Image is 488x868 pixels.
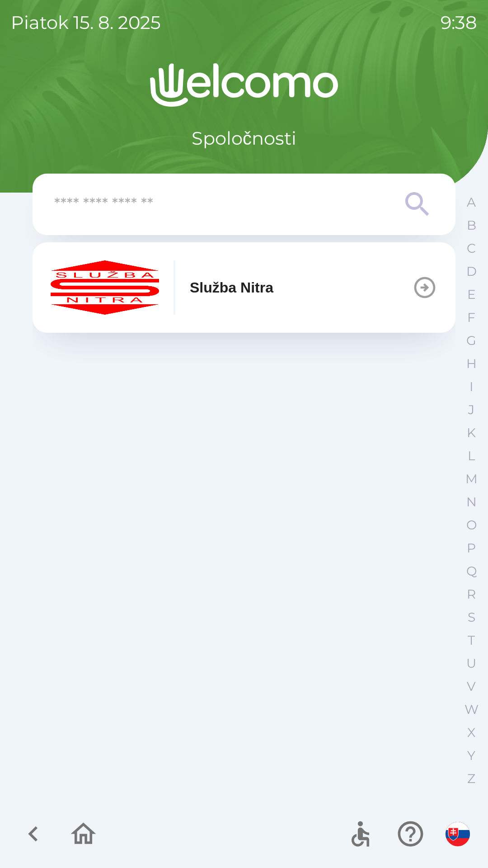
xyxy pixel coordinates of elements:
[468,632,475,648] p: T
[466,356,477,372] p: H
[466,517,477,533] p: O
[467,425,476,441] p: K
[33,63,455,107] img: Logo
[460,260,483,283] button: D
[465,702,479,717] p: W
[466,264,477,279] p: D
[466,656,476,671] p: U
[460,767,483,790] button: Z
[460,491,483,514] button: N
[460,744,483,767] button: Y
[460,606,483,629] button: S
[467,310,475,325] p: F
[466,494,477,510] p: N
[468,609,475,625] p: S
[460,306,483,329] button: F
[467,679,476,694] p: V
[33,242,455,333] button: Služba Nitra
[460,283,483,306] button: E
[468,448,475,464] p: L
[460,652,483,675] button: U
[460,191,483,214] button: A
[460,560,483,583] button: Q
[468,402,474,418] p: J
[467,194,476,210] p: A
[467,241,476,256] p: C
[469,379,473,395] p: I
[51,260,159,315] img: c55f63fc-e714-4e15-be12-dfeb3df5ea30.png
[441,9,477,36] p: 9:38
[467,287,476,302] p: E
[460,444,483,467] button: L
[460,467,483,491] button: M
[460,237,483,260] button: C
[446,822,470,846] img: sk flag
[11,9,161,36] p: piatok 15. 8. 2025
[465,471,478,487] p: M
[460,721,483,744] button: X
[467,748,475,764] p: Y
[467,217,476,233] p: B
[467,540,476,556] p: P
[460,629,483,652] button: T
[460,352,483,375] button: H
[467,586,476,602] p: R
[460,398,483,421] button: J
[460,329,483,352] button: G
[460,375,483,398] button: I
[467,725,475,741] p: X
[460,214,483,237] button: B
[460,675,483,698] button: V
[460,537,483,560] button: P
[190,277,273,298] p: Služba Nitra
[467,771,475,787] p: Z
[466,333,476,349] p: G
[192,125,296,152] p: Spoločnosti
[466,563,477,579] p: Q
[460,421,483,444] button: K
[460,698,483,721] button: W
[460,514,483,537] button: O
[460,583,483,606] button: R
